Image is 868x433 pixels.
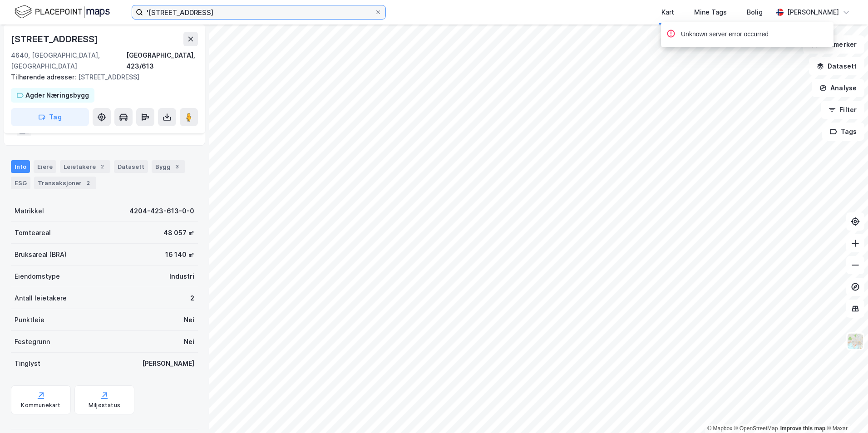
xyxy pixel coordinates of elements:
div: Leietakere [60,160,110,173]
div: Agder Næringsbygg [25,90,89,101]
div: [STREET_ADDRESS] [11,72,191,83]
div: 2 [84,178,93,187]
div: Bolig [747,7,763,18]
div: Bygg [152,160,185,173]
button: Datasett [809,57,864,75]
button: Tags [822,123,864,141]
button: Tag [11,108,89,126]
a: Mapbox [707,425,732,432]
img: Z [847,333,864,350]
button: Filter [821,101,864,119]
div: Tinglyst [15,358,40,369]
div: ESG [11,177,30,189]
div: Transaksjoner [34,177,96,189]
div: 2 [98,162,107,171]
div: 3 [173,162,182,171]
div: Unknown server error occurred [681,29,769,40]
div: Industri [169,271,194,282]
div: [STREET_ADDRESS] [11,32,100,46]
div: Kart [661,7,674,18]
div: 2 [190,293,194,304]
div: 4204-423-613-0-0 [129,206,194,216]
div: Festegrunn [15,336,50,347]
div: Tomteareal [15,227,51,238]
input: Søk på adresse, matrikkel, gårdeiere, leietakere eller personer [143,5,375,19]
div: [GEOGRAPHIC_DATA], 423/613 [126,50,198,72]
span: Tilhørende adresser: [11,73,78,81]
a: OpenStreetMap [734,425,778,432]
img: logo.f888ab2527a4732fd821a326f86c7f29.svg [15,4,110,20]
div: Punktleie [15,315,44,325]
div: 16 140 ㎡ [165,249,194,260]
div: Datasett [114,160,148,173]
div: 4640, [GEOGRAPHIC_DATA], [GEOGRAPHIC_DATA] [11,50,126,72]
div: Matrikkel [15,206,44,216]
div: Eiere [34,160,56,173]
div: Miljøstatus [89,402,120,409]
div: [PERSON_NAME] [142,358,194,369]
button: Analyse [812,79,864,97]
div: Antall leietakere [15,293,67,304]
div: Bruksareal (BRA) [15,249,67,260]
div: Eiendomstype [15,271,60,282]
div: [PERSON_NAME] [787,7,839,18]
div: Mine Tags [694,7,727,18]
div: Nei [184,336,194,347]
div: 48 057 ㎡ [163,227,194,238]
div: Info [11,160,30,173]
div: Nei [184,315,194,325]
div: Kommunekart [21,402,60,409]
a: Improve this map [780,425,825,432]
iframe: Chat Widget [823,389,868,433]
